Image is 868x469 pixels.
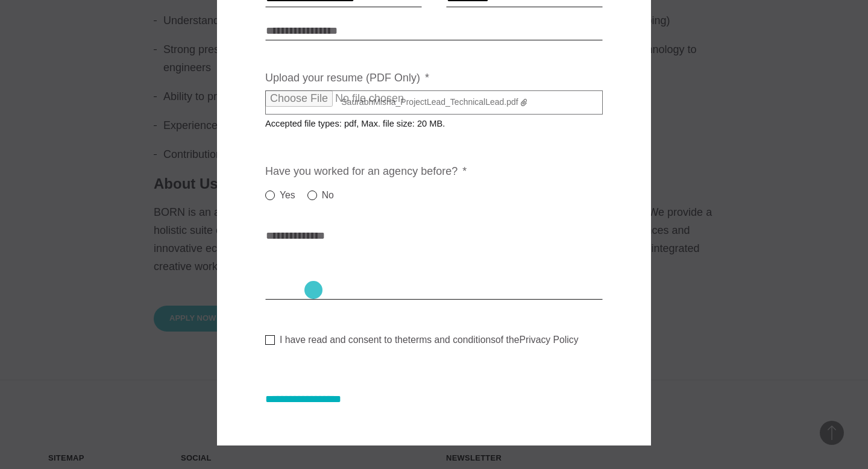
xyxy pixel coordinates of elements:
[265,188,295,203] label: Yes
[265,71,429,85] label: Upload your resume (PDF Only)
[265,165,467,178] label: Have you worked for an agency before?
[520,335,579,345] a: Privacy Policy
[265,90,603,115] label: SaurabhMisha_ProjectLead_TechnicalLead.pdf
[265,109,454,128] span: Accepted file types: pdf, Max. file size: 20 MB.
[408,335,495,345] a: terms and conditions
[307,188,334,203] label: No
[265,334,579,346] label: I have read and consent to the of the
